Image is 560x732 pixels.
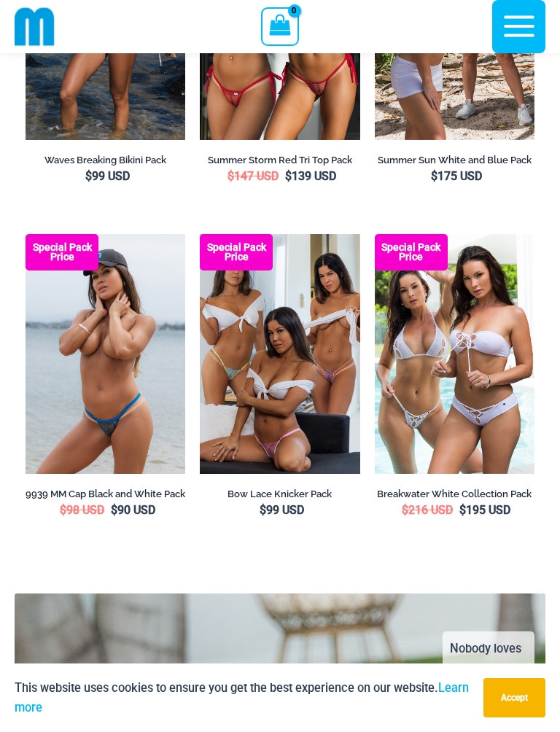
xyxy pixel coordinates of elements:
b: Special Pack Price [375,243,448,262]
a: Breakwater White Collection Pack [375,488,534,500]
img: Collection Pack (5) [375,234,534,474]
span: $ [459,503,466,517]
bdi: 99 USD [260,503,304,517]
a: Collection Pack (5) Breakwater White 341 Top 4956 Shorts 08Breakwater White 341 Top 4956 Shorts 08 [375,234,534,474]
a: Rebel Cap BlackElectric Blue 9939 Cap 07 Rebel Cap WhiteElectric Blue 9939 Cap 07Rebel Cap WhiteE... [26,234,185,474]
span: $ [111,503,117,517]
a: Bow Lace Knicker Pack [200,488,359,500]
a: 9939 MM Cap Black and White Pack [26,488,185,500]
bdi: 195 USD [459,503,510,517]
a: Bow Lace Knicker Pack Bow Lace Mint Multi 601 Thong 03Bow Lace Mint Multi 601 Thong 03 [200,234,359,474]
a: Waves Breaking Bikini Pack [26,154,185,166]
span: $ [285,169,292,183]
img: cropped mm emblem [15,7,55,47]
a: Learn more [15,681,469,715]
a: Summer Sun White and Blue Pack [375,154,534,166]
bdi: 90 USD [111,503,155,517]
a: Summer Storm Red Tri Top Pack [200,154,359,166]
img: Rebel Cap BlackElectric Blue 9939 Cap 07 [26,234,185,474]
bdi: 98 USD [60,503,104,517]
button: Accept [483,678,545,717]
a: View Shopping Cart, empty [261,7,298,45]
span: $ [260,503,266,517]
span: $ [431,169,437,183]
b: Special Pack Price [26,243,98,262]
bdi: 147 USD [227,169,279,183]
span: $ [60,503,66,517]
img: Bow Lace Knicker Pack [200,234,359,474]
bdi: 139 USD [285,169,336,183]
bdi: 216 USD [402,503,453,517]
span: $ [85,169,92,183]
p: This website uses cookies to ensure you get the best experience on our website. [15,678,472,717]
span: $ [402,503,408,517]
bdi: 175 USD [431,169,482,183]
span: $ [227,169,234,183]
b: Special Pack Price [200,243,273,262]
bdi: 99 USD [85,169,130,183]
